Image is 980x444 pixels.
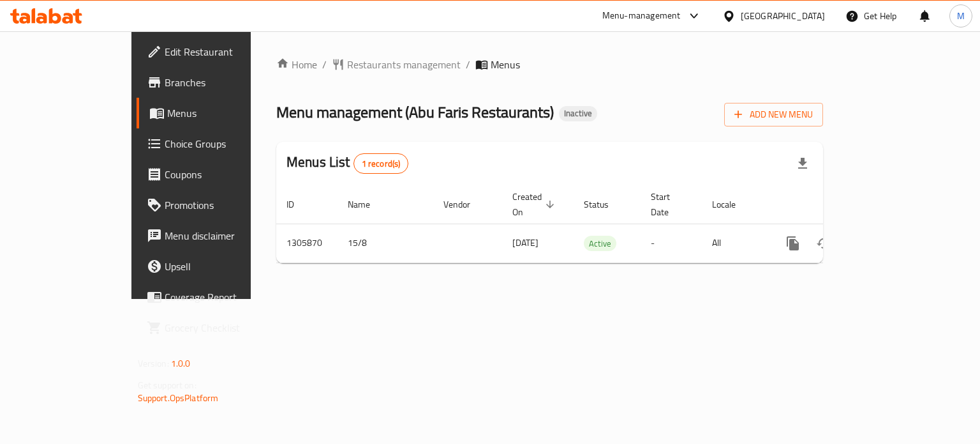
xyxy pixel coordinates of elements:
[165,228,285,243] span: Menu disclaimer
[584,236,616,251] div: Active
[584,236,616,251] span: Active
[137,98,295,128] a: Menus
[584,197,625,212] span: Status
[165,44,285,59] span: Edit Restaurant
[165,75,285,90] span: Branches
[167,105,285,121] span: Menus
[353,153,409,174] div: Total records count
[724,103,823,126] button: Add New Menu
[276,98,554,126] span: Menu management ( Abu Faris Restaurants )
[137,282,295,312] a: Coverage Report
[165,259,285,274] span: Upsell
[165,167,285,182] span: Coupons
[466,57,470,72] li: /
[138,355,169,372] span: Version:
[332,57,461,72] a: Restaurants management
[138,377,197,394] span: Get support on:
[276,224,338,263] td: 1305870
[491,57,520,72] span: Menus
[137,220,295,251] a: Menu disclaimer
[808,228,839,259] button: Change Status
[559,108,597,119] span: Inactive
[347,57,461,72] span: Restaurants management
[137,67,295,98] a: Branches
[165,320,285,335] span: Grocery Checklist
[137,251,295,282] a: Upsell
[957,9,965,23] span: M
[276,57,317,72] a: Home
[741,9,825,23] div: [GEOGRAPHIC_DATA]
[768,185,910,224] th: Actions
[778,228,808,259] button: more
[137,312,295,343] a: Grocery Checklist
[137,36,295,67] a: Edit Restaurant
[137,190,295,220] a: Promotions
[712,197,752,212] span: Locale
[354,158,408,170] span: 1 record(s)
[338,224,433,263] td: 15/8
[734,107,813,123] span: Add New Menu
[512,189,558,220] span: Created On
[559,106,597,121] div: Inactive
[137,128,295,159] a: Choice Groups
[286,153,408,174] h2: Menus List
[322,57,327,72] li: /
[443,197,487,212] span: Vendor
[348,197,387,212] span: Name
[651,189,687,220] span: Start Date
[702,224,768,263] td: All
[138,390,219,406] a: Support.OpsPlatform
[641,224,702,263] td: -
[137,159,295,190] a: Coupons
[787,148,818,179] div: Export file
[276,57,823,72] nav: breadcrumb
[512,234,538,251] span: [DATE]
[286,197,311,212] span: ID
[276,185,910,263] table: enhanced table
[171,355,191,372] span: 1.0.0
[165,289,285,305] span: Coverage Report
[602,8,681,24] div: Menu-management
[165,197,285,213] span: Promotions
[165,136,285,151] span: Choice Groups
